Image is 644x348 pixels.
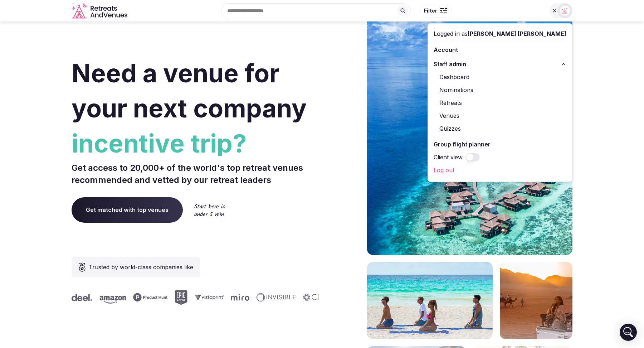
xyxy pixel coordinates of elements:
span: Trusted by world-class companies like [89,263,193,271]
a: Nominations [434,84,566,96]
span: Need a venue for your next company [72,58,307,124]
label: Client view [434,153,463,161]
a: Retreats [434,97,566,108]
a: Log out [434,164,566,176]
img: yoga on tropical beach [367,262,493,339]
a: Venues [434,110,566,121]
span: Staff admin [434,60,466,68]
svg: Invisible company logo [241,293,280,302]
div: Logged in as [434,29,566,38]
svg: Vistaprint company logo [179,294,208,300]
a: Quizzes [434,123,566,134]
img: woman sitting in back of truck with camels [500,262,572,339]
span: Filter [424,7,437,14]
span: incentive trip? [72,126,319,161]
a: Dashboard [434,71,566,83]
svg: Miro company logo [215,294,234,301]
img: Matt Grant Oakes [560,6,570,16]
svg: Epic Games company logo [159,290,172,305]
button: Staff admin [434,58,566,70]
a: Get matched with top venues [72,197,183,222]
svg: Deel company logo [56,294,77,301]
div: Open Intercom Messenger [620,324,637,341]
a: Account [434,44,566,55]
img: Start here in under 5 min [194,204,225,216]
span: [PERSON_NAME] [PERSON_NAME] [468,30,566,37]
svg: Retreats and Venues company logo [72,3,129,19]
a: Visit the homepage [72,3,129,19]
p: Get access to 20,000+ of the world's top retreat venues recommended and vetted by our retreat lea... [72,162,319,186]
button: Filter [419,4,452,18]
a: Group flight planner [434,139,566,150]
